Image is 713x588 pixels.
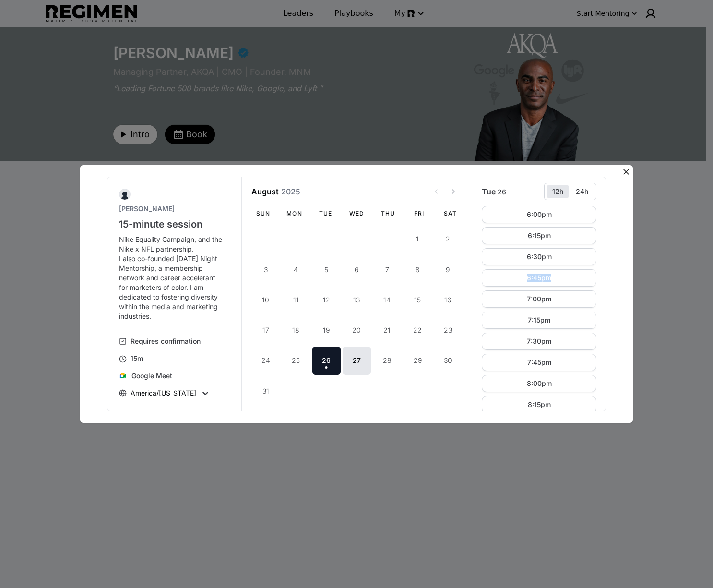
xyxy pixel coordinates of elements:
[131,336,201,346] div: Requires confirmation
[528,317,550,324] div: 7:15pm
[527,275,551,281] div: 6:45pm
[403,286,431,314] button: 15
[403,347,431,375] button: 29
[251,255,280,284] button: 3
[373,255,401,284] button: 7
[403,316,431,345] button: 22
[528,401,551,408] div: 8:15pm
[527,359,551,366] div: 7:45pm
[403,255,431,284] button: 8
[251,347,280,375] button: 24
[403,225,431,253] button: 1
[314,210,337,217] div: Tue
[343,316,371,345] button: 20
[251,210,275,217] div: Sun
[373,316,401,345] button: 21
[343,286,371,314] button: 13
[434,286,462,314] button: 16
[345,210,368,217] div: Wed
[282,347,310,375] button: 25
[282,316,310,345] button: 18
[434,255,462,284] button: 9
[282,255,310,284] button: 4
[119,189,131,200] img: Jabari Hearn
[119,372,127,380] img: Google Meet icon
[407,210,431,217] div: Fri
[576,187,588,196] div: 24h
[527,380,552,387] div: 8:00pm
[131,371,172,381] p: Google Meet
[445,183,462,200] button: View next month
[428,183,445,200] button: View previous month
[281,187,300,196] span: 2025
[343,347,371,375] button: 27
[198,387,200,399] input: Timezone Select
[251,286,280,314] button: 10
[131,354,143,363] div: 15m
[251,187,279,196] strong: August
[552,187,563,196] div: 12h
[312,347,341,375] button: 26
[373,286,401,314] button: 14
[251,316,280,345] button: 17
[119,217,230,231] h1: 15-minute session
[373,347,401,375] button: 28
[528,232,551,239] div: 6:15pm
[527,253,552,260] div: 6:30pm
[312,286,341,314] button: 12
[527,296,551,302] div: 7:00pm
[343,255,371,284] button: 6
[496,186,508,197] span: 26
[312,255,341,284] button: 5
[251,377,280,405] button: 31
[312,316,341,345] button: 19
[527,338,551,345] div: 7:30pm
[119,254,223,321] p: I also co-founded [DATE] Night Mentorship, a membership network and career accelerant for markete...
[482,187,496,196] span: Tue
[434,347,462,375] button: 30
[283,210,306,217] div: Mon
[434,316,462,345] button: 23
[131,388,196,398] p: America/[US_STATE]
[527,211,552,218] div: 6:00pm
[376,210,400,217] div: Thu
[119,204,230,214] p: [PERSON_NAME]
[439,210,462,217] div: Sat
[434,225,462,253] button: 2
[282,286,310,314] button: 11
